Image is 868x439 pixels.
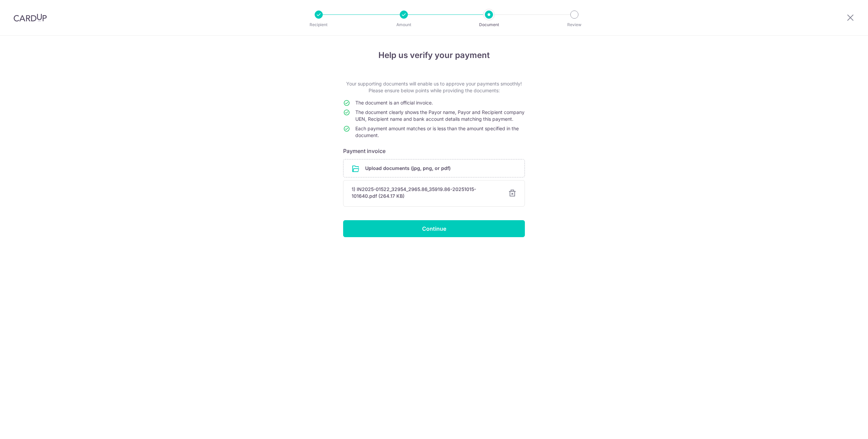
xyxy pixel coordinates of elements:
[343,80,525,94] p: Your supporting documents will enable us to approve your payments smoothly! Please ensure below p...
[824,419,861,436] iframe: Opens a widget where you can find more information
[14,14,47,22] img: CardUp
[343,147,525,155] h6: Payment invoice
[355,100,433,106] span: The document is an official invoice.
[343,49,525,61] h4: Help us verify your payment
[294,21,344,28] p: Recipient
[379,21,429,28] p: Amount
[343,159,525,177] div: Upload documents (jpg, png, or pdf)
[352,186,500,199] div: 1) IN2025-01522_32954_2965.86_35919.86-20251015-101640.pdf (264.17 KB)
[355,109,525,122] span: The document clearly shows the Payor name, Payor and Recipient company UEN, Recipient name and ba...
[355,126,519,138] span: Each payment amount matches or is less than the amount specified in the document.
[464,21,514,28] p: Document
[343,220,525,237] input: Continue
[549,21,599,28] p: Review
